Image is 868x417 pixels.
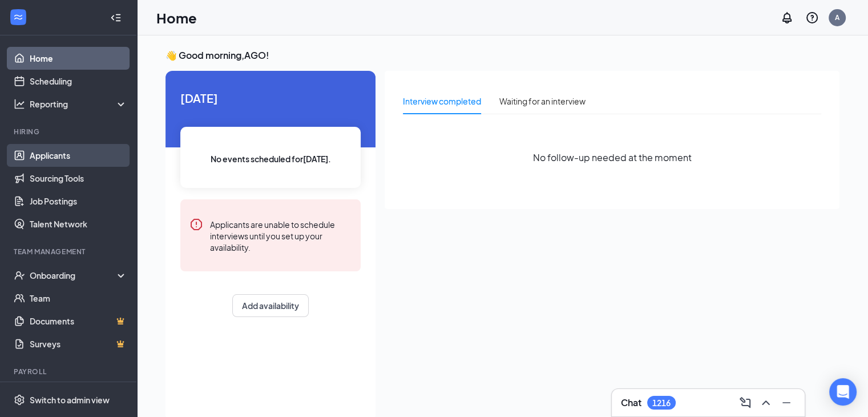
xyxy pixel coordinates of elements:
button: Minimize [777,394,796,412]
a: Scheduling [30,70,127,93]
svg: Notifications [780,11,794,25]
div: Applicants are unable to schedule interviews until you set up your availability. [210,218,352,253]
span: [DATE] [180,89,361,107]
svg: ComposeMessage [738,396,752,410]
div: Waiting for an interview [499,95,586,107]
a: Talent Network [30,212,127,235]
span: No follow-up needed at the moment [533,150,692,165]
div: Interview completed [403,95,481,107]
div: Hiring [14,127,125,137]
a: Home [30,47,127,70]
svg: Minimize [780,396,793,410]
h3: 👋 Good morning, AGO ! [165,49,839,62]
svg: WorkstreamLogo [13,11,24,23]
svg: UserCheck [14,270,25,281]
button: Add availability [232,294,309,317]
div: Switch to admin view [30,394,110,406]
h3: Chat [621,396,641,409]
span: No events scheduled for [DATE] . [211,153,331,165]
div: Payroll [14,367,125,376]
svg: Settings [14,394,25,406]
a: Team [30,287,127,310]
div: 1216 [652,398,671,408]
div: Team Management [14,247,125,256]
button: ChevronUp [757,394,775,412]
button: ComposeMessage [736,394,754,412]
svg: ChevronUp [759,396,773,410]
svg: QuestionInfo [805,11,819,25]
svg: Collapse [110,12,122,23]
svg: Error [189,218,203,231]
a: Sourcing Tools [30,167,127,190]
a: DocumentsCrown [30,310,127,332]
svg: Analysis [14,98,25,110]
a: SurveysCrown [30,332,127,355]
div: Open Intercom Messenger [829,378,857,406]
a: Job Postings [30,190,127,212]
div: Reporting [30,98,128,110]
div: Onboarding [30,270,118,281]
h1: Home [156,8,197,27]
div: A [835,13,839,22]
a: Applicants [30,144,127,167]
